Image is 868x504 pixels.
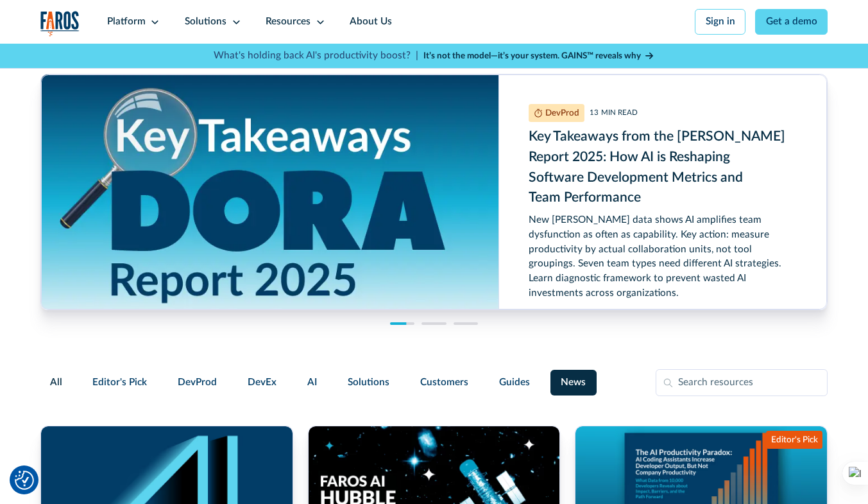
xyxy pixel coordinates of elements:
strong: It’s not the model—it’s your system. GAINS™ reveals why [423,51,641,60]
span: Editor's Pick [92,376,147,390]
span: AI [307,376,317,390]
div: Solutions [185,15,226,30]
p: What's holding back AI's productivity boost? | [214,49,418,64]
span: All [50,376,62,390]
div: cms-link [41,74,827,309]
span: News [561,376,586,390]
div: Resources [266,15,311,30]
a: Sign in [695,9,745,35]
a: It’s not the model—it’s your system. GAINS™ reveals why [423,49,654,62]
span: DevEx [248,376,277,390]
a: Get a demo [755,9,828,35]
span: Customers [420,376,468,390]
img: Revisit consent button [15,471,34,490]
span: Solutions [348,376,389,390]
input: Search resources [656,369,828,396]
form: Filter Form [40,369,828,396]
a: Key Takeaways from the DORA Report 2025: How AI is Reshaping Software Development Metrics and Tea... [41,74,827,309]
img: Logo of the analytics and reporting company Faros. [40,11,80,37]
span: DevProd [178,376,217,390]
a: home [40,11,80,37]
div: Platform [107,15,146,30]
button: Cookie Settings [15,471,34,490]
span: Guides [499,376,530,390]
